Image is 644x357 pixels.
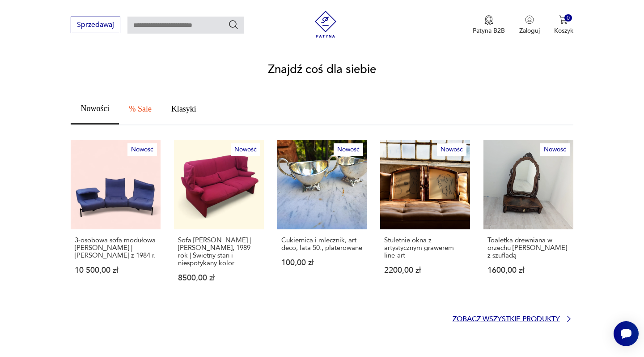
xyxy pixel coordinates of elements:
img: Patyna - sklep z meblami i dekoracjami vintage [312,11,339,38]
p: 1600,00 zł [487,267,569,274]
a: Ikona medaluPatyna B2B [473,15,505,35]
h2: Znajdź coś dla siebie [268,64,376,75]
a: NowośćToaletka drewniana w orzechu Ludwik XIX z szufladąToaletka drewniana w orzechu [PERSON_NAME... [483,140,573,300]
button: Zaloguj [519,15,540,35]
button: 0Koszyk [554,15,573,35]
p: 100,00 zł [281,259,363,267]
span: Klasyki [171,105,196,113]
a: NowośćSofa Cassina Portovenere | Vico Magistretti, 1989 rok | Świetny stan i niespotykany kolorSo... [174,140,264,300]
p: Cukiernica i mlecznik, art deco, lata 50., platerowane [281,237,363,252]
p: Zobacz wszystkie produkty [453,316,560,322]
p: Toaletka drewniana w orzechu [PERSON_NAME] z szufladą [487,237,569,259]
p: 8500,00 zł [178,274,260,282]
button: Patyna B2B [473,15,505,35]
a: NowośćCukiernica i mlecznik, art deco, lata 50., platerowaneCukiernica i mlecznik, art deco, lata... [277,140,367,300]
span: Nowości [80,104,109,112]
iframe: Smartsupp widget button [614,321,639,346]
p: Stuletnie okna z artystycznym grawerem line-art [384,237,466,259]
img: Ikona koszyka [559,15,568,24]
a: NowośćStuletnie okna z artystycznym grawerem line-artStuletnie okna z artystycznym grawerem line-... [380,140,470,300]
p: 10 500,00 zł [75,267,157,274]
p: Sofa [PERSON_NAME] | [PERSON_NAME], 1989 rok | Świetny stan i niespotykany kolor [178,237,260,267]
a: Nowość3-osobowa sofa modułowa Cassina Veranda | Vico Magistretti z 1984 r.3-osobowa sofa modułowa... [71,140,161,300]
button: Szukaj [228,19,239,30]
div: 0 [564,14,572,22]
img: Ikonka użytkownika [525,15,534,24]
p: Patyna B2B [473,26,505,35]
p: 3-osobowa sofa modułowa [PERSON_NAME] | [PERSON_NAME] z 1984 r. [75,237,157,259]
button: Sprzedawaj [71,17,120,33]
img: Ikona medalu [484,15,493,25]
a: Zobacz wszystkie produkty [453,314,573,323]
p: Zaloguj [519,26,540,35]
a: Sprzedawaj [71,22,120,29]
p: Koszyk [554,26,573,35]
p: 2200,00 zł [384,267,466,274]
span: % Sale [129,105,151,113]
